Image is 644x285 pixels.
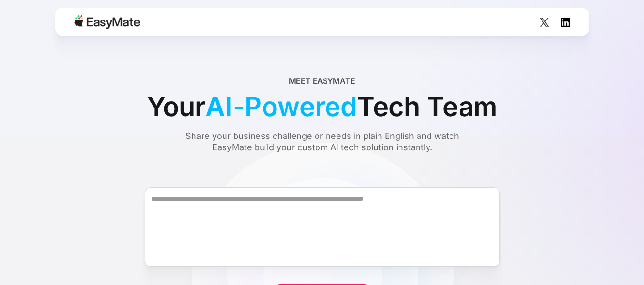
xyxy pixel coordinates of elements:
[147,87,497,127] div: Your
[289,75,355,87] div: Meet EasyMate
[357,87,497,127] span: Tech Team
[561,18,570,27] img: Social Icon
[74,15,140,29] img: Easymate logo
[167,130,477,153] div: Share your business challenge or needs in plain English and watch EasyMate build your custom AI t...
[540,18,549,27] img: Social Icon
[205,87,357,127] span: AI-Powered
